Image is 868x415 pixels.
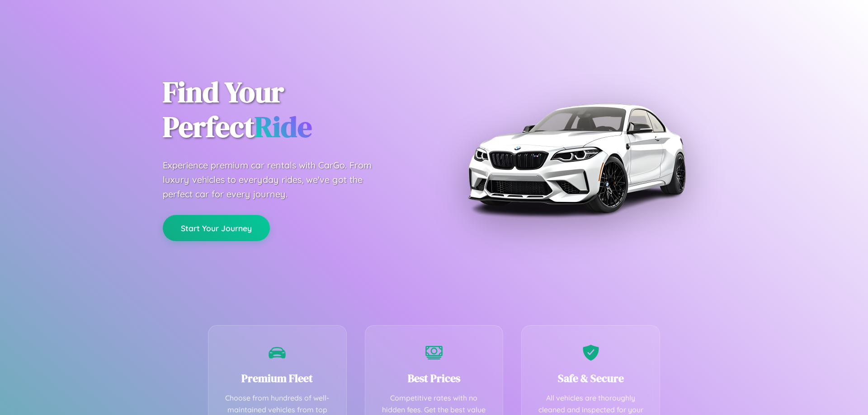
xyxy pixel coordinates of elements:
[163,75,420,145] h1: Find Your Perfect
[163,215,270,241] button: Start Your Journey
[535,371,646,386] h3: Safe & Secure
[379,371,490,386] h3: Best Prices
[163,158,389,201] p: Experience premium car rentals with CarGo. From luxury vehicles to everyday rides, we've got the ...
[222,371,333,386] h3: Premium Fleet
[463,45,689,271] img: Premium BMW car rental vehicle
[255,107,312,146] span: Ride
